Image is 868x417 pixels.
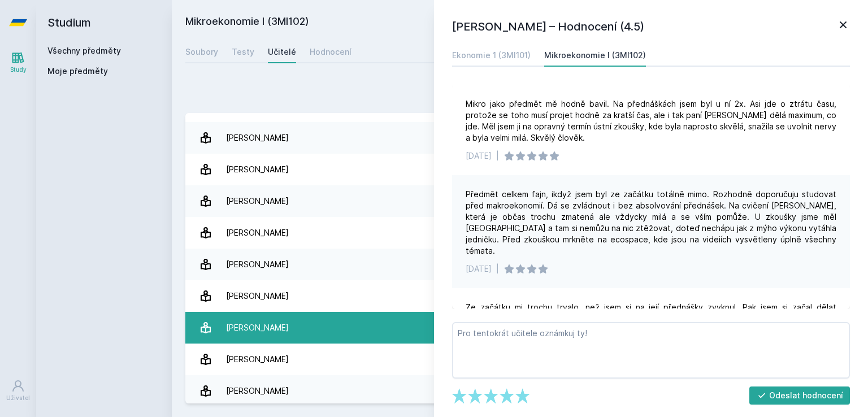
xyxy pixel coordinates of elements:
div: Soubory [185,46,218,58]
div: [DATE] [466,263,492,275]
a: [PERSON_NAME] 1 hodnocení 4.0 [185,249,854,280]
div: [PERSON_NAME] [226,316,289,339]
button: Odeslat hodnocení [749,386,850,405]
div: [PERSON_NAME] [226,253,289,276]
a: [PERSON_NAME] 3 hodnocení 2.3 [185,344,854,375]
a: Všechny předměty [47,46,121,55]
a: Učitelé [268,41,296,63]
div: | [496,263,499,275]
a: [PERSON_NAME] 1 hodnocení 4.0 [185,122,854,154]
div: Mikro jako předmět mě hodně bavil. Na přednáškách jsem byl u ní 2x. Asi jde o ztrátu času, protož... [466,98,836,144]
a: [PERSON_NAME] 15 hodnocení 3.1 [185,217,854,249]
div: Study [10,66,27,74]
a: Soubory [185,41,218,63]
div: [PERSON_NAME] [226,380,289,402]
a: Testy [232,41,254,63]
div: Učitelé [268,46,296,58]
span: Moje předměty [47,66,108,77]
div: [PERSON_NAME] [226,221,289,244]
div: [PERSON_NAME] [226,158,289,181]
div: [PERSON_NAME] [226,348,289,371]
a: [PERSON_NAME] 4 hodnocení 3.0 [185,375,854,407]
div: | [496,150,499,162]
div: [PERSON_NAME] [226,127,289,149]
a: [PERSON_NAME] 5 hodnocení 3.0 [185,185,854,217]
a: [PERSON_NAME] 2 hodnocení 4.0 [185,280,854,312]
a: [PERSON_NAME] 11 hodnocení 4.5 [185,154,854,185]
a: Hodnocení [310,41,351,63]
div: [PERSON_NAME] [226,285,289,307]
div: [DATE] [466,150,492,162]
div: Testy [232,46,254,58]
div: [PERSON_NAME] [226,190,289,212]
div: Předmět celkem fajn, ikdyž jsem byl ze začátku totálně mimo. Rozhodně doporučuju studovat před ma... [466,189,836,257]
a: [PERSON_NAME] 3 hodnocení 4.7 [185,312,854,344]
div: Hodnocení [310,46,351,58]
div: Ze začátku mi trochu trvalo, než jsem si na její přednášky zvyknul. Pak jsem si začal dělat pozná... [466,302,836,347]
h2: Mikroekonomie I (3MI102) [185,14,728,32]
div: Uživatel [6,394,30,402]
a: Study [2,45,34,80]
a: Uživatel [2,373,34,408]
